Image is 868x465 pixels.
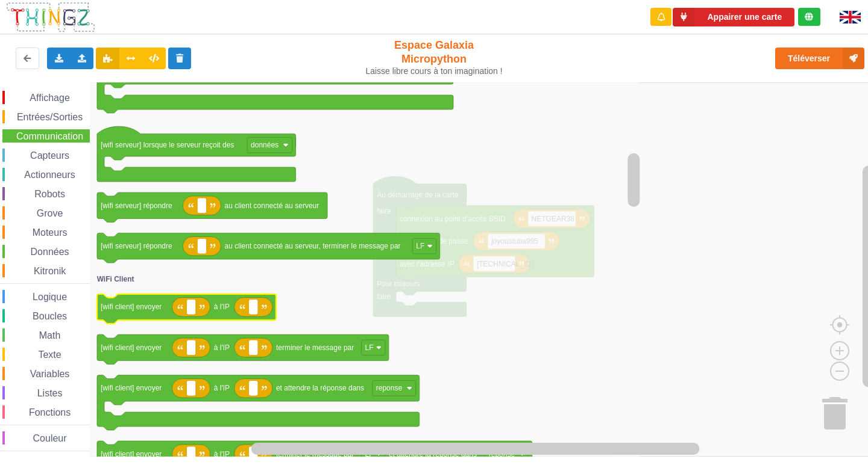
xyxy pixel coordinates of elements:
img: gb.png [840,11,861,23]
span: Données [29,247,71,257]
span: Listes [36,388,64,398]
text: à l'IP [214,303,230,312]
text: LF [417,242,425,250]
span: Variables [28,369,72,379]
text: LF [365,343,374,352]
text: terminer le message par [276,343,354,352]
text: données [251,141,278,149]
text: [wifi serveur] répondre [101,242,172,250]
span: Boucles [31,311,69,321]
span: Affichage [28,93,71,103]
text: [wifi serveur] lorsque le serveur reçoit des [101,141,234,149]
div: Tu es connecté au serveur de création de Thingz [798,8,820,26]
text: à l'IP [214,343,230,352]
text: à l'IP [214,384,230,393]
text: au client connecté au serveur [225,202,319,210]
span: Moteurs [31,227,69,238]
text: WiFi Client [97,275,134,283]
span: Couleur [31,433,69,443]
text: [wifi client] envoyer [101,303,162,312]
text: au client connecté au serveur, terminer le message par [225,242,401,250]
text: [wifi client] envoyer [101,384,162,393]
span: Entrées/Sorties [15,112,84,122]
img: thingz_logo.png [5,1,96,33]
button: Appairer une carte [673,8,794,26]
span: Fonctions [27,407,72,417]
span: Communication [14,131,85,141]
text: [wifi serveur] répondre [101,202,172,210]
span: Kitronik [32,266,68,276]
div: Laisse libre cours à ton imagination ! [360,66,508,76]
span: Texte [36,350,63,360]
span: Robots [33,189,67,199]
button: Téléverser [775,48,864,69]
span: Math [37,330,63,340]
span: Actionneurs [22,170,77,180]
span: Grove [35,208,65,218]
text: et attendre la réponse dans [276,384,364,393]
span: Capteurs [28,150,71,161]
span: Logique [31,292,69,302]
text: [wifi client] envoyer [101,343,162,352]
div: Espace Galaxia Micropython [360,38,508,76]
text: reponse [376,384,403,393]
